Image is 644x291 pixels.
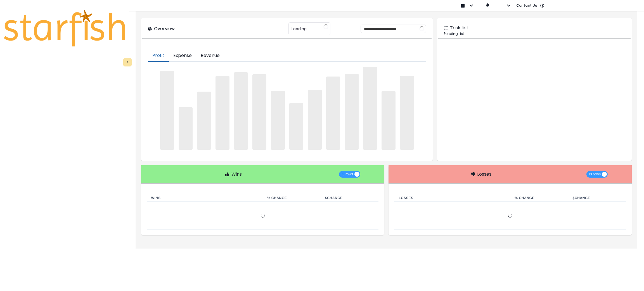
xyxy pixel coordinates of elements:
[326,77,340,150] span: ‌
[450,25,468,31] p: Task List
[363,67,377,150] span: ‌
[510,195,568,202] th: % Change
[252,74,266,150] span: ‌
[289,103,303,150] span: ‌
[341,171,354,178] span: 10 rows
[179,107,193,150] span: ‌
[394,195,510,202] th: Losses
[589,171,601,178] span: 10 rows
[345,74,359,150] span: ‌
[382,91,396,150] span: ‌
[231,171,242,178] p: Wins
[308,90,322,150] span: ‌
[216,76,229,150] span: ‌
[477,171,491,178] p: Losses
[292,23,307,35] span: Loading
[160,71,174,150] span: ‌
[444,31,625,36] p: Pending List
[234,72,248,150] span: ‌
[197,92,211,150] span: ‌
[400,76,414,150] span: ‌
[321,195,378,202] th: $ Change
[271,91,285,150] span: ‌
[147,195,263,202] th: Wins
[154,25,175,32] p: Overview
[568,195,626,202] th: $ Change
[196,50,224,62] button: Revenue
[169,50,196,62] button: Expense
[148,50,169,62] button: Profit
[263,195,321,202] th: % Change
